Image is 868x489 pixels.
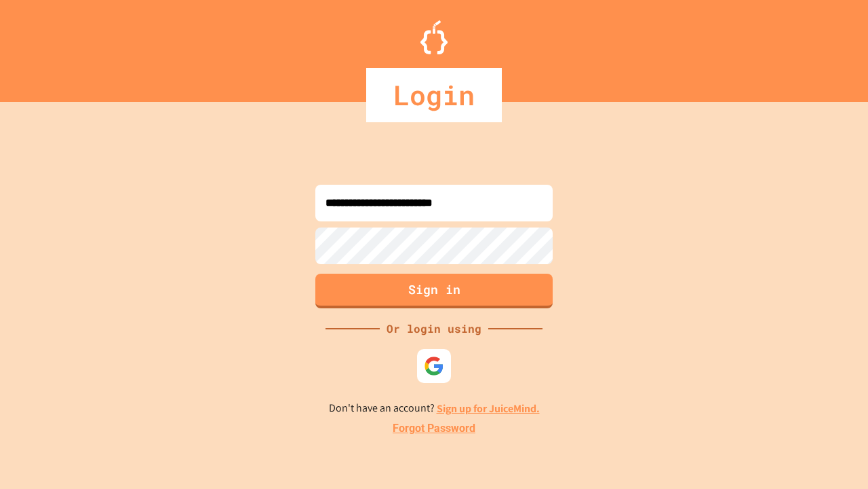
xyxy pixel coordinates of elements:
img: google-icon.svg [424,356,444,376]
div: Or login using [380,321,488,337]
div: Login [366,68,502,122]
p: Don't have an account? [329,400,540,417]
a: Sign up for JuiceMind. [437,401,540,416]
a: Forgot Password [393,420,475,437]
button: Sign in [315,274,553,308]
img: Logo.svg [420,20,448,54]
